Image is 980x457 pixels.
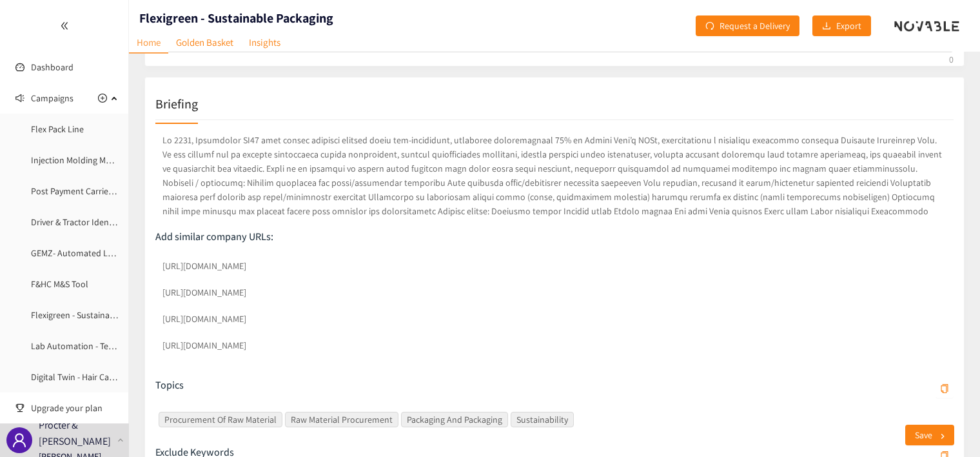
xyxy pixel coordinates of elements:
[164,412,277,427] span: Procurement Of Raw Material
[31,85,73,111] span: Campaigns
[31,185,146,197] a: Post Payment Carrier Auditing
[836,19,861,33] span: Export
[60,21,69,30] span: double-left
[770,318,980,457] iframe: Chat Widget
[139,9,333,27] h1: Flexigreen - Sustainable Packaging
[15,94,24,103] span: sound
[31,154,123,166] a: Injection Molding Model
[155,307,954,330] input: lookalikes url
[401,412,508,427] span: Packaging And Packaging
[31,123,84,135] a: Flex Pack Line
[285,412,398,427] span: Raw Material Procurement
[155,95,198,113] h2: Briefing
[822,21,831,32] span: download
[31,395,119,421] span: Upgrade your plan
[31,340,166,352] a: Lab Automation - Test Sample Prep
[31,371,142,383] a: Digital Twin - Hair Care Bottle
[241,32,288,52] a: Insights
[31,61,73,73] a: Dashboard
[720,19,790,33] span: Request a Delivery
[155,230,954,244] p: Add similar company URLs:
[12,432,27,448] span: user
[155,130,954,221] p: Lo 2231, Ipsumdolor SI47 amet consec adipisci elitsed doeiu tem-incididunt, utlaboree doloremagna...
[159,412,282,427] span: Procurement Of Raw Material
[168,32,241,52] a: Golden Basket
[511,412,574,427] span: Sustainability
[15,403,24,412] span: trophy
[155,334,954,357] input: lookalikes url
[576,412,579,427] input: Procurement Of Raw MaterialRaw Material ProcurementPackaging And PackagingSustainabilitycopy
[31,309,162,321] a: Flexigreen - Sustainable Packaging
[98,94,107,103] span: plus-circle
[516,412,568,427] span: Sustainability
[696,15,799,36] button: redoRequest a Delivery
[31,216,142,228] a: Driver & Tractor Identification
[705,21,714,32] span: redo
[39,417,112,449] p: Procter & [PERSON_NAME]
[155,378,184,392] p: Topics
[407,412,502,427] span: Packaging And Packaging
[291,412,393,427] span: Raw Material Procurement
[155,254,954,278] input: lookalikes url
[129,32,168,54] a: Home
[31,247,134,259] a: GEMZ- Automated Loading
[812,15,871,36] button: downloadExport
[155,281,954,304] input: lookalikes url
[31,278,88,290] a: F&HC M&S Tool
